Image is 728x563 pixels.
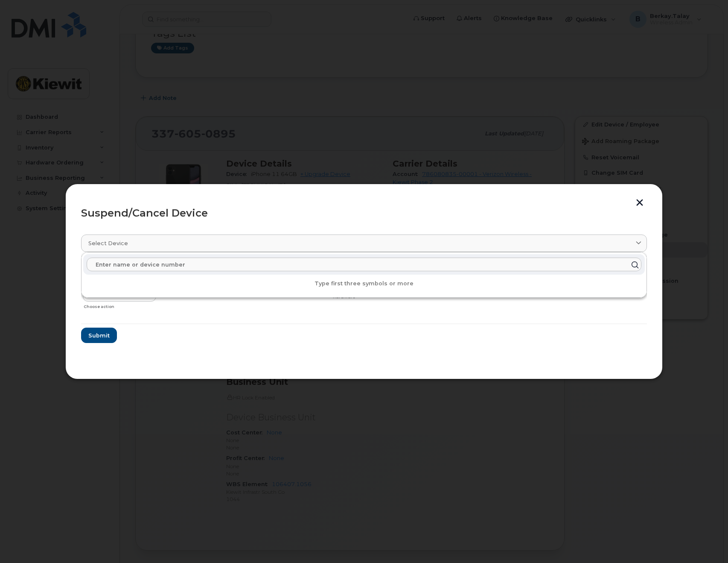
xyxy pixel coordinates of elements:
[83,280,645,287] p: Type first three symbols or more
[88,239,128,247] span: Select device
[333,288,392,299] span: Transfer device to spare hardware
[81,235,647,252] a: Select device
[691,526,722,557] iframe: Messenger Launcher
[87,258,641,271] input: Enter name or device number
[81,208,647,218] div: Suspend/Cancel Device
[84,300,156,310] div: Choose action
